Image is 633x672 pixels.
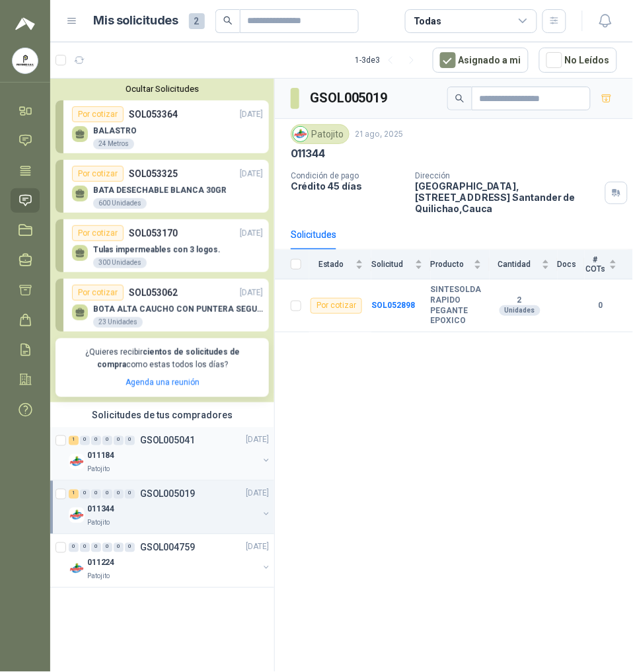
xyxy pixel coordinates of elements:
[91,490,101,499] div: 0
[490,250,558,280] th: Cantidad
[539,48,617,73] button: No Leídos
[93,317,143,328] div: 23 Unidades
[246,541,269,554] p: [DATE]
[129,167,178,181] p: SOL053325
[102,543,112,552] div: 0
[371,250,430,280] th: Solicitud
[240,108,263,121] p: [DATE]
[72,166,124,182] div: Por cotizar
[69,507,85,523] img: Company Logo
[490,260,539,269] span: Cantidad
[93,305,263,314] p: BOTA ALTA CAUCHO CON PUNTERA SEGURIDAD
[585,299,617,312] b: 0
[431,260,471,269] span: Producto
[72,106,124,122] div: Por cotizar
[309,250,371,280] th: Estado
[97,348,240,369] b: cientos de solicitudes de compra
[93,126,137,135] p: BALASTRO
[93,245,221,254] p: Tulas impermeables con 3 logos.
[431,285,482,326] b: SINTESOLDA RAPIDO PEGANTE EPOXICO
[80,436,90,445] div: 0
[309,260,353,269] span: Estado
[72,225,124,241] div: Por cotizar
[240,287,263,299] p: [DATE]
[69,540,272,582] a: 0 0 0 0 0 0 GSOL004759[DATE] Company Logo011224Patojito
[69,486,272,529] a: 1 0 0 0 0 0 GSOL005019[DATE] Company Logo011344Patojito
[87,572,110,582] p: Patojito
[80,490,90,499] div: 0
[585,255,607,274] span: # COTs
[72,285,124,301] div: Por cotizar
[291,124,350,144] div: Patojito
[140,543,195,552] p: GSOL004759
[69,543,79,552] div: 0
[93,186,227,195] p: BATA DESECHABLE BLANCA 30GR
[311,298,362,314] div: Por cotizar
[102,490,112,499] div: 0
[355,50,422,71] div: 1 - 3 de 3
[291,147,325,161] p: 011344
[140,490,195,499] p: GSOL005019
[414,14,441,28] div: Todas
[558,250,585,280] th: Docs
[223,16,233,25] span: search
[416,171,600,180] p: Dirección
[56,160,269,213] a: Por cotizarSOL053325[DATE] BATA DESECHABLE BLANCA 30GR600 Unidades
[500,305,540,316] div: Unidades
[56,84,269,94] button: Ocultar Solicitudes
[87,465,110,475] p: Patojito
[490,295,550,306] b: 2
[246,488,269,500] p: [DATE]
[91,543,101,552] div: 0
[416,180,600,214] p: [GEOGRAPHIC_DATA], [STREET_ADDRESS] Santander de Quilichao , Cauca
[56,219,269,272] a: Por cotizarSOL053170[DATE] Tulas impermeables con 3 logos.300 Unidades
[102,436,112,445] div: 0
[140,436,195,445] p: GSOL005041
[69,436,79,445] div: 1
[94,11,178,30] h1: Mis solicitudes
[455,94,465,103] span: search
[433,48,529,73] button: Asignado a mi
[431,250,490,280] th: Producto
[80,543,90,552] div: 0
[50,402,274,428] div: Solicitudes de tus compradores
[129,285,178,300] p: SOL053062
[125,490,135,499] div: 0
[291,180,405,192] p: Crédito 45 días
[93,139,134,149] div: 24 Metros
[114,543,124,552] div: 0
[291,171,405,180] p: Condición de pago
[69,561,85,577] img: Company Logo
[129,107,178,122] p: SOL053364
[310,88,390,108] h3: GSOL005019
[93,198,147,209] div: 600 Unidades
[355,128,403,141] p: 21 ago, 2025
[371,260,412,269] span: Solicitud
[63,346,261,371] p: ¿Quieres recibir como estas todos los días?
[585,250,633,280] th: # COTs
[69,454,85,470] img: Company Logo
[91,436,101,445] div: 0
[56,100,269,153] a: Por cotizarSOL053364[DATE] BALASTRO24 Metros
[371,301,415,310] a: SOL052898
[293,127,308,141] img: Company Logo
[125,543,135,552] div: 0
[87,518,110,529] p: Patojito
[13,48,38,73] img: Company Logo
[189,13,205,29] span: 2
[125,436,135,445] div: 0
[50,79,274,402] div: Ocultar SolicitudesPor cotizarSOL053364[DATE] BALASTRO24 MetrosPor cotizarSOL053325[DATE] BATA DE...
[93,258,147,268] div: 300 Unidades
[129,226,178,241] p: SOL053170
[126,378,200,387] a: Agenda una reunión
[87,557,114,570] p: 011224
[291,227,336,242] div: Solicitudes
[56,279,269,332] a: Por cotizarSOL053062[DATE] BOTA ALTA CAUCHO CON PUNTERA SEGURIDAD23 Unidades
[87,450,114,463] p: 011184
[69,433,272,475] a: 1 0 0 0 0 0 GSOL005041[DATE] Company Logo011184Patojito
[246,434,269,447] p: [DATE]
[240,168,263,180] p: [DATE]
[114,436,124,445] div: 0
[87,504,114,516] p: 011344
